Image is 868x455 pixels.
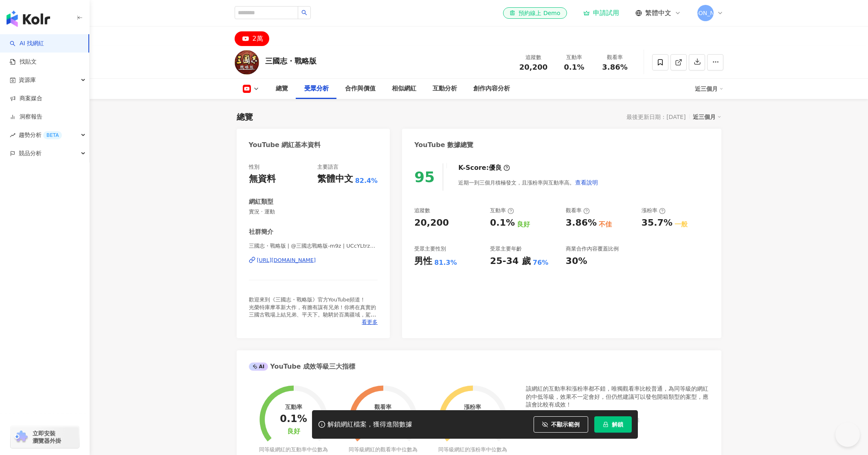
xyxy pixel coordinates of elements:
[237,111,253,123] div: 總覽
[458,174,598,191] div: 近期一到三個月積極發文，且漲粉率與互動率高。
[510,9,560,17] div: 預約線上 Demo
[675,220,688,229] div: 一般
[526,385,709,409] div: 該網紅的互動率和漲粉率都不錯，唯獨觀看率比較普通，為同等級的網紅的中低等級，效果不一定會好，但仍然建議可以發包開箱類型的案型，應該會比較有成效！
[433,84,457,94] div: 互動分析
[10,58,37,66] a: 找貼文
[603,422,609,427] span: lock
[249,242,378,250] span: 三國志・戰略版 | @三國志戰略版-m9z | UCcYLtrz0FATU2iblq0ySQFA
[317,163,338,171] div: 主要語言
[249,163,259,171] div: 性別
[355,176,378,185] span: 82.4%
[490,255,531,268] div: 25-34 歲
[490,207,514,214] div: 互動率
[519,63,547,71] span: 20,200
[249,363,268,371] div: AI
[566,255,587,268] div: 30%
[612,421,623,428] span: 解鎖
[7,11,50,27] img: logo
[489,163,502,172] div: 優良
[575,174,598,191] button: 查看說明
[265,56,316,66] div: 三國志・戰略版
[43,131,62,139] div: BETA
[249,362,356,371] div: YouTube 成效等級三大指標
[33,430,61,444] span: 立即安裝 瀏覽器外掛
[374,404,391,410] div: 觀看率
[594,416,632,433] button: 解鎖
[533,258,548,267] div: 76%
[249,208,378,215] span: 實況 · 運動
[566,217,597,229] div: 3.86%
[645,9,671,18] span: 繁體中文
[490,245,522,253] div: 受眾主要年齡
[473,84,510,94] div: 創作內容分析
[534,416,588,433] button: 不顯示範例
[285,404,302,410] div: 互動率
[414,169,435,185] div: 95
[392,84,416,94] div: 相似網紅
[551,421,580,428] span: 不顯示範例
[10,113,42,121] a: 洞察報告
[583,9,619,17] a: 申請試用
[13,431,29,444] img: chrome extension
[249,198,273,206] div: 網紅類型
[19,144,42,163] span: 競品分析
[257,257,316,264] div: [URL][DOMAIN_NAME]
[253,33,263,44] div: 2萬
[317,173,353,185] div: 繁體中文
[345,84,376,94] div: 合作與價值
[10,95,42,103] a: 商案媒合
[566,245,619,253] div: 商業合作內容覆蓋比例
[362,319,378,326] span: 看更多
[599,220,612,229] div: 不佳
[464,404,481,410] div: 漲粉率
[301,10,307,15] span: search
[490,217,515,229] div: 0.1%
[327,420,412,429] div: 解鎖網紅檔案，獲得進階數據
[566,207,590,214] div: 觀看率
[518,53,549,62] div: 追蹤數
[304,84,329,94] div: 受眾分析
[235,50,259,75] img: KOL Avatar
[695,82,723,95] div: 近三個月
[626,114,686,120] div: 最後更新日期：[DATE]
[414,245,446,253] div: 受眾主要性別
[249,173,276,185] div: 無資料
[600,53,631,62] div: 觀看率
[249,228,273,236] div: 社群簡介
[414,141,473,149] div: YouTube 數據總覽
[414,255,432,268] div: 男性
[249,297,376,332] span: 歡迎來到《三國志・戰略版》官方YouTube頻道！ 光榮特庫摩革新大作，有膽有謀有兄弟！你將在真實的三國古戰場上結兄弟、平天下。馳騁於百萬疆域，駕馭真實地形，山川河流自由運用，不賣資源、不設VI...
[414,217,449,229] div: 20,200
[235,31,269,46] button: 2萬
[693,112,721,122] div: 近三個月
[19,71,36,89] span: 資源庫
[10,132,15,138] span: rise
[503,7,567,19] a: 預約線上 Demo
[19,126,62,144] span: 趨勢分析
[642,217,672,229] div: 35.7%
[276,84,288,94] div: 總覽
[681,9,729,18] span: [PERSON_NAME]
[11,426,79,448] a: chrome extension立即安裝 瀏覽器外掛
[434,258,457,267] div: 81.3%
[602,63,627,71] span: 3.86%
[564,63,585,71] span: 0.1%
[414,207,430,214] div: 追蹤數
[642,207,666,214] div: 漲粉率
[249,257,378,264] a: [URL][DOMAIN_NAME]
[559,53,590,62] div: 互動率
[10,40,44,48] a: searchAI 找網紅
[458,163,510,172] div: K-Score :
[575,179,598,186] span: 查看說明
[249,141,321,149] div: YouTube 網紅基本資料
[517,220,530,229] div: 良好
